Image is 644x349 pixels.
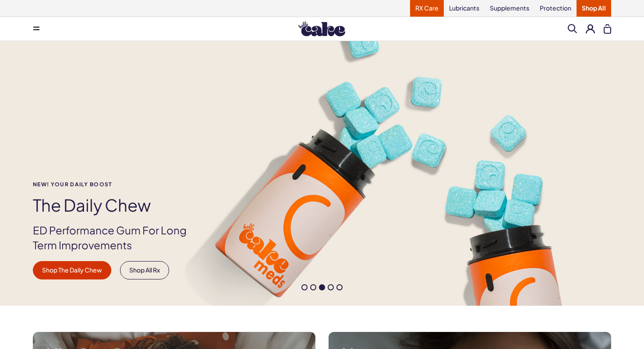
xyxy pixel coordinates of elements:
[120,261,169,279] a: Shop All Rx
[298,21,345,36] img: Hello Cake
[33,196,200,214] h1: The Daily Chew
[33,223,200,252] p: ED Performance Gum For Long Term Improvements
[33,261,111,279] a: Shop The Daily Chew
[33,181,200,187] span: NEW! YOUR DAILY BOOST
